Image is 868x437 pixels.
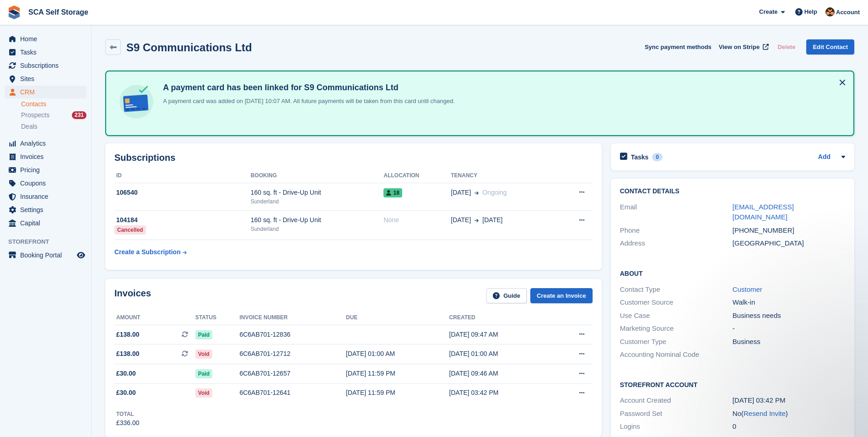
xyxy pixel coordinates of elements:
div: Password Set [620,409,733,419]
button: Delete [774,39,799,55]
button: Sync payment methods [645,39,712,55]
span: £30.00 [116,388,136,398]
a: menu [5,86,86,98]
a: View on Stripe [715,39,771,55]
div: Accounting Nominal Code [620,350,733,360]
a: Resend Invite [744,410,786,417]
span: Tasks [20,46,75,59]
div: Sunderland [251,225,384,233]
h2: Storefront Account [620,380,845,389]
a: SCA Self Storage [25,5,92,20]
th: Allocation [383,169,451,183]
div: Total [116,410,140,418]
th: ID [114,169,251,183]
span: Analytics [20,137,75,150]
div: 104184 [114,215,251,225]
div: None [383,215,451,225]
div: [GEOGRAPHIC_DATA] [733,238,845,249]
span: [DATE] [482,215,502,225]
a: Guide [486,288,527,303]
div: 160 sq. ft - Drive-Up Unit [251,215,384,225]
h2: About [620,268,845,278]
div: Customer Source [620,297,733,308]
span: Invoices [20,150,75,163]
div: 6C6AB701-12836 [239,330,346,339]
span: £138.00 [116,349,140,359]
h2: Tasks [631,153,649,161]
a: menu [5,249,86,262]
span: £30.00 [116,369,136,378]
span: Help [804,7,817,16]
a: menu [5,190,86,203]
span: Account [836,8,860,17]
h2: Subscriptions [114,153,593,163]
span: Insurance [20,190,75,203]
a: menu [5,137,86,150]
div: No [733,409,845,419]
span: £138.00 [116,330,140,339]
span: Paid [195,369,212,378]
img: Sarah Race [825,7,835,16]
a: Preview store [75,250,86,261]
span: Pricing [20,164,75,176]
div: Create a Subscription [114,247,181,257]
div: Walk-in [733,297,845,308]
span: Settings [20,203,75,216]
img: card-linked-ebf98d0992dc2aeb22e95c0e3c79077019eb2392cfd83c6a337811c24bc77127.svg [117,82,156,121]
th: Amount [114,311,195,325]
span: Booking Portal [20,249,75,262]
span: Void [195,388,212,398]
span: [DATE] [451,188,471,197]
a: menu [5,72,86,85]
a: menu [5,177,86,190]
th: Tenancy [451,169,556,183]
div: 6C6AB701-12657 [239,369,346,378]
a: Customer [733,285,762,293]
span: 18 [383,188,402,197]
div: [DATE] 11:59 PM [346,369,449,378]
div: 0 [652,153,663,161]
a: Contacts [21,100,86,109]
a: menu [5,150,86,163]
a: Prospects 231 [21,110,86,120]
span: View on Stripe [719,43,760,52]
span: ( ) [741,410,788,417]
div: 160 sq. ft - Drive-Up Unit [251,188,384,197]
span: Sites [20,72,75,85]
th: Booking [251,169,384,183]
span: Storefront [8,237,91,246]
a: Create an Invoice [530,288,593,303]
a: menu [5,217,86,229]
div: [DATE] 03:42 PM [449,388,553,398]
span: Create [759,7,777,16]
th: Due [346,311,449,325]
span: [DATE] [451,215,471,225]
span: Prospects [21,111,49,120]
div: Business [733,337,845,347]
div: [DATE] 01:00 AM [346,349,449,359]
a: Add [818,152,830,163]
div: Account Created [620,395,733,406]
div: Contact Type [620,284,733,295]
p: A payment card was added on [DATE] 10:07 AM. All future payments will be taken from this card unt... [159,97,455,106]
h2: Contact Details [620,188,845,195]
div: 6C6AB701-12712 [239,349,346,359]
span: Deals [21,122,38,131]
span: CRM [20,86,75,98]
div: Use Case [620,311,733,321]
h4: A payment card has been linked for S9 Communications Ltd [159,82,455,93]
span: Ongoing [482,189,507,196]
th: Created [449,311,553,325]
div: [DATE] 09:47 AM [449,330,553,339]
div: Business needs [733,311,845,321]
a: menu [5,164,86,176]
img: stora-icon-8386f47178a22dfd0bd8f6a31ec36ba5ce8667c1dd55bd0f319d3a0aa187defe.svg [7,5,21,19]
h2: Invoices [114,288,151,303]
span: Subscriptions [20,59,75,72]
div: Sunderland [251,197,384,206]
div: [DATE] 09:46 AM [449,369,553,378]
span: Home [20,33,75,45]
th: Invoice number [239,311,346,325]
div: [DATE] 11:59 PM [346,388,449,398]
div: Email [620,202,733,223]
